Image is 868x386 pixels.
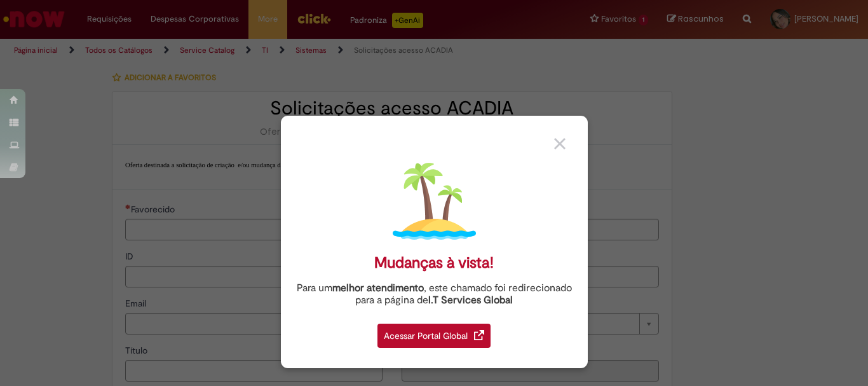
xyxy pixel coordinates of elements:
[377,317,491,348] a: Acessar Portal Global
[428,287,513,307] a: I.T Services Global
[374,254,494,272] div: Mudanças à vista!
[393,160,476,243] img: island.png
[290,282,578,307] div: Para um , este chamado foi redirecionado para a página de
[554,138,566,149] img: close_button_grey.png
[332,282,424,294] strong: melhor atendimento
[377,324,491,348] div: Acessar Portal Global
[474,330,484,340] img: redirect_link.png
